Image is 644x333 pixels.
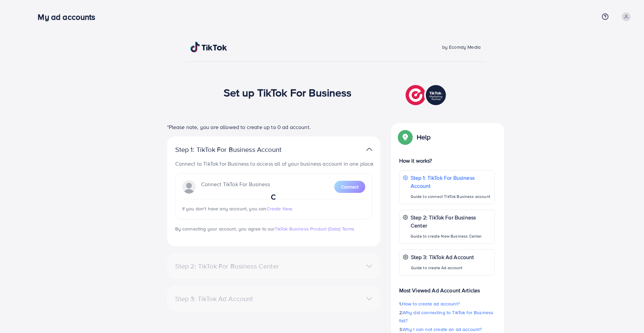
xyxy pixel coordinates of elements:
[399,131,411,143] img: Popup guide
[411,232,491,240] p: Guide to create New Business Center
[411,193,491,201] p: Guide to connect TikTok Business account
[411,264,474,272] p: Guide to create Ad account
[399,157,495,165] p: How it works?
[403,326,482,333] span: Why I can not create an ad account?
[38,12,101,22] h3: My ad accounts
[190,42,227,52] img: TikTok
[399,308,495,325] p: 2.
[402,300,460,307] span: How to create ad account?
[411,213,491,230] p: Step 2: TikTok For Business Center
[167,123,380,131] p: *Please note, you are allowed to create up to 0 ad account.
[224,86,352,99] h1: Set up TikTok For Business
[366,144,372,154] img: TikTok partner
[411,253,474,261] p: Step 3: TikTok Ad Account
[411,174,491,190] p: Step 1: TikTok For Business Account
[399,309,494,324] span: Why did connecting to TikTok for Business fail?
[442,44,481,50] span: by Ecomdy Media
[399,281,495,294] p: Most Viewed Ad Account Articles
[406,83,448,107] img: TikTok partner
[399,300,495,308] p: 1.
[417,133,431,141] p: Help
[175,145,303,154] p: Step 1: TikTok For Business Account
